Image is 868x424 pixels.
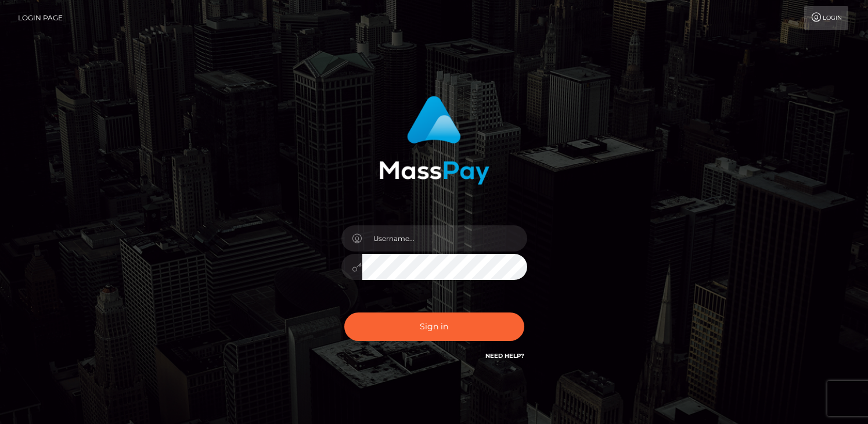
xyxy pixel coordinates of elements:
a: Login [804,6,848,30]
a: Need Help? [485,352,524,360]
a: Login Page [18,6,63,30]
img: MassPay Login [379,96,489,185]
input: Username... [362,225,527,251]
button: Sign in [344,312,524,341]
